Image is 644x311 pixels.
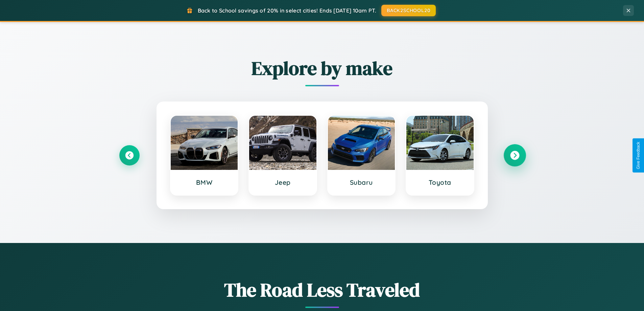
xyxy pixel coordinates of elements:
[198,7,376,14] span: Back to School savings of 20% in select cities! Ends [DATE] 10am PT.
[119,277,525,303] h1: The Road Less Traveled
[636,142,641,169] div: Give Feedback
[413,178,467,186] h3: Toyota
[256,178,310,186] h3: Jeep
[119,55,525,81] h2: Explore by make
[335,178,388,186] h3: Subaru
[381,5,436,16] button: BACK2SCHOOL20
[177,178,231,186] h3: BMW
